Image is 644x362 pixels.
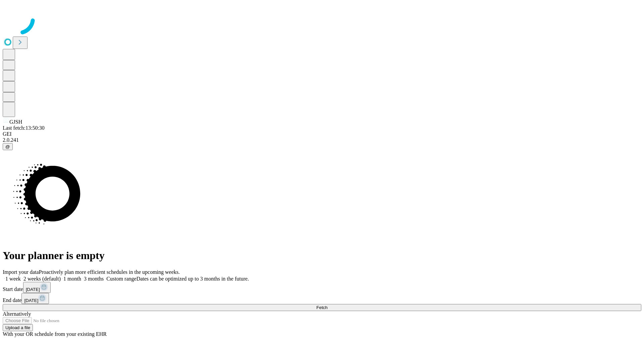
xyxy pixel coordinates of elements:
[3,125,45,131] span: Last fetch: 13:50:30
[21,293,49,304] button: [DATE]
[137,276,249,282] span: Dates can be optimized up to 3 months in the future.
[3,269,39,275] span: Import your data
[39,269,180,275] span: Proactively plan more efficient schedules in the upcoming weeks.
[3,293,641,304] div: End date
[3,249,641,262] h1: Your planner is empty
[3,131,641,137] div: GEI
[3,324,33,331] button: Upload a file
[63,276,81,282] span: 1 month
[316,305,327,310] span: Fetch
[5,276,21,282] span: 1 week
[24,298,38,303] span: [DATE]
[9,119,22,125] span: GJSH
[3,282,641,293] div: Start date
[106,276,136,282] span: Custom range
[3,137,641,143] div: 2.0.241
[5,144,10,149] span: @
[3,311,31,317] span: Alternatively
[3,331,107,337] span: With your OR schedule from your existing EHR
[3,304,641,311] button: Fetch
[84,276,104,282] span: 3 months
[23,276,61,282] span: 2 weeks (default)
[26,287,40,292] span: [DATE]
[3,143,13,150] button: @
[23,282,51,293] button: [DATE]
